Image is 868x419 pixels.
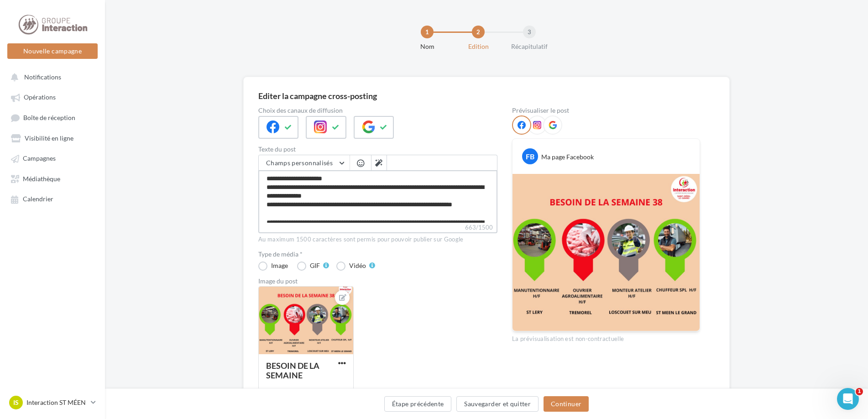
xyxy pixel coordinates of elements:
label: 663/1500 [258,223,497,233]
button: Nouvelle campagne [7,43,98,59]
span: Calendrier [23,195,53,203]
div: Nom [398,42,456,51]
div: La prévisualisation est non-contractuelle [512,331,700,343]
label: Choix des canaux de diffusion [258,107,497,114]
span: Notifications [24,73,61,81]
iframe: Intercom live chat [837,388,859,410]
a: Visibilité en ligne [5,130,99,146]
label: Texte du post [258,146,497,152]
a: Boîte de réception [5,109,99,126]
a: Campagnes [5,150,99,166]
span: Médiathèque [23,175,60,183]
div: 3 [523,26,536,38]
div: Image du post [258,278,497,284]
div: Au maximum 1500 caractères sont permis pour pouvoir publier sur Google [258,236,497,244]
button: Continuer [544,396,589,412]
div: Récapitulatif [500,42,559,51]
a: Opérations [5,89,99,105]
div: BESOIN DE LA SEMAINE [266,361,319,380]
button: Sauvegarder et quitter [456,396,539,412]
a: Médiathèque [5,170,99,187]
p: Interaction ST MÉEN [26,398,87,407]
span: 1 [856,388,863,395]
div: GIF [310,262,320,269]
div: Editer la campagne cross-posting [258,92,377,100]
span: Opérations [24,94,56,101]
label: Type de média * [258,251,497,257]
button: Étape précédente [384,396,452,412]
span: IS [13,398,19,407]
div: Image [271,262,288,269]
span: Visibilité en ligne [25,134,73,142]
div: Prévisualiser le post [512,107,700,114]
div: 2 [472,26,485,38]
a: IS Interaction ST MÉEN [7,394,98,411]
span: Champs personnalisés [266,159,333,167]
div: Ma page Facebook [541,152,594,162]
button: Notifications [5,68,96,85]
span: Campagnes [23,155,56,162]
div: FB [522,148,538,164]
div: Edition [449,42,507,51]
button: Champs personnalisés [259,155,350,171]
div: 1 [421,26,434,38]
span: Boîte de réception [23,114,75,121]
div: Vidéo [349,262,366,269]
a: Calendrier [5,190,99,207]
